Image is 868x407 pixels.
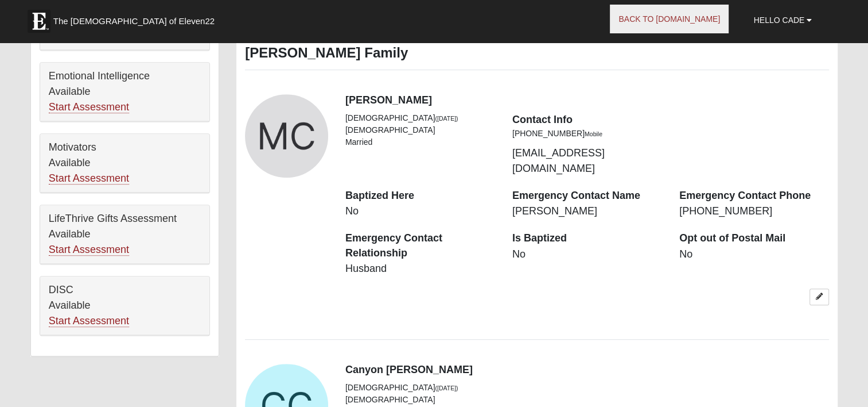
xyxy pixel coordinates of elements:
[345,94,829,107] h4: [PERSON_NAME]
[28,10,50,33] img: Eleven22 logo
[345,136,495,148] li: Married
[512,204,662,219] dd: [PERSON_NAME]
[40,205,209,264] div: LifeThrive Gifts Assessment Available
[22,4,251,33] a: The [DEMOGRAPHIC_DATA] of Eleven22
[435,385,458,391] small: ([DATE])
[49,315,129,327] a: Start Assessment
[512,189,662,203] dt: Emergency Contact Name
[679,247,829,262] dd: No
[345,112,495,124] li: [DEMOGRAPHIC_DATA]
[504,112,671,176] div: [EMAIL_ADDRESS][DOMAIN_NAME]
[345,124,495,136] li: [DEMOGRAPHIC_DATA]
[49,101,129,113] a: Start Assessment
[435,115,458,122] small: ([DATE])
[745,6,821,34] a: Hello Cade
[345,262,495,277] dd: Husband
[809,289,829,305] a: Edit Molly Carter
[512,114,573,125] strong: Contact Info
[754,16,805,25] span: Hello Cade
[610,5,729,33] a: Back to [DOMAIN_NAME]
[679,189,829,203] dt: Emergency Contact Phone
[345,231,495,260] dt: Emergency Contact Relationship
[53,16,215,27] span: The [DEMOGRAPHIC_DATA] of Eleven22
[245,94,328,178] a: View Fullsize Photo
[40,277,209,335] div: DISC Available
[345,394,495,406] li: [DEMOGRAPHIC_DATA]
[679,231,829,246] dt: Opt out of Postal Mail
[679,204,829,219] dd: [PHONE_NUMBER]
[40,134,209,193] div: Motivators Available
[512,128,662,140] li: [PHONE_NUMBER]
[40,63,209,121] div: Emotional Intelligence Available
[345,382,495,394] li: [DEMOGRAPHIC_DATA]
[512,247,662,262] dd: No
[49,172,129,185] a: Start Assessment
[585,130,602,137] small: Mobile
[345,204,495,219] dd: No
[345,189,495,203] dt: Baptized Here
[512,231,662,246] dt: Is Baptized
[345,364,829,377] h4: Canyon [PERSON_NAME]
[245,45,829,62] h3: [PERSON_NAME] Family
[49,244,129,256] a: Start Assessment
